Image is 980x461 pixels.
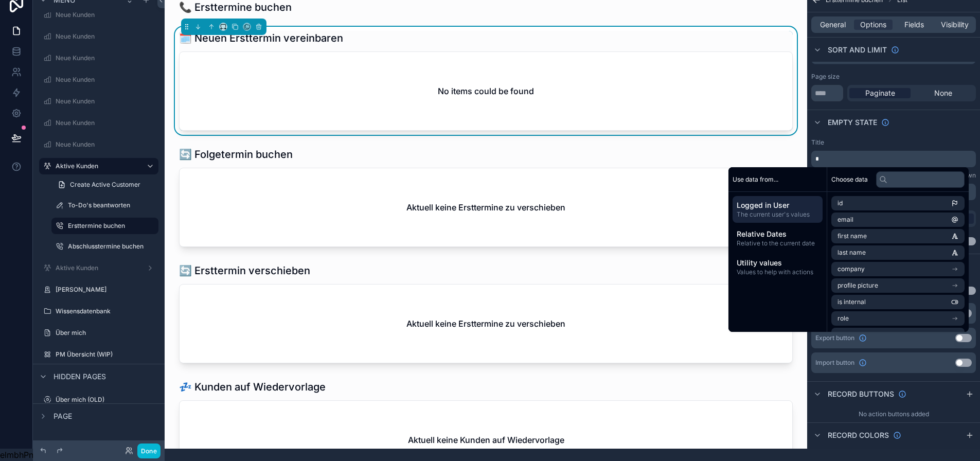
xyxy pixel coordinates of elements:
h2: No items could be found [438,85,534,97]
span: Sort And Limit [828,45,887,55]
label: [PERSON_NAME] [56,286,156,294]
label: Neue Kunden [56,140,156,149]
span: Values to help with actions [737,268,818,276]
a: Create Active Customer [51,176,158,193]
a: Wissensdatenbank [39,303,158,320]
span: Import button [815,359,854,367]
span: Options [860,20,886,30]
span: Use data from... [733,175,778,184]
a: Neue Kunden [39,93,158,110]
h1: 🗓️ Neuen Ersttermin vereinbaren [179,31,343,45]
label: Ersttermine buchen [68,222,152,230]
span: Paginate [865,88,895,98]
label: Title [811,138,824,147]
button: Done [137,444,161,458]
span: Utility values [737,258,818,268]
span: Create Active Customer [70,181,140,189]
span: Empty state [828,117,877,128]
label: Über mich [56,329,156,337]
span: Export button [815,334,854,342]
label: Über mich (OLD) [56,396,156,404]
span: Fields [904,20,924,30]
span: Relative to the current date [737,239,818,247]
label: Neue Kunden [56,11,156,19]
label: Neue Kunden [56,97,156,105]
a: Über mich [39,325,158,341]
label: Aktive Kunden [56,264,142,272]
label: Neue Kunden [56,76,156,84]
label: Neue Kunden [56,119,156,127]
a: [PERSON_NAME] [39,281,158,298]
a: Neue Kunden [39,28,158,45]
div: scrollable content [811,151,976,167]
a: Über mich (OLD) [39,392,158,408]
span: Choose data [831,175,868,184]
a: Abschlusstermine buchen [51,238,158,255]
div: scrollable content [728,192,827,285]
label: PM Übersicht (WIP) [56,350,156,359]
span: Record colors [828,430,889,440]
a: To-Do's beantworten [51,197,158,214]
a: Neue Kunden [39,136,158,153]
label: Abschlusstermine buchen [68,242,156,251]
a: Aktive Kunden [39,260,158,276]
label: Aktive Kunden [56,162,138,170]
span: The current user's values [737,210,818,219]
a: Ersttermine buchen [51,218,158,234]
span: Visibility [941,20,969,30]
span: Page [54,411,72,421]
label: Neue Kunden [56,54,156,62]
a: Neue Kunden [39,72,158,88]
label: To-Do's beantworten [68,201,156,209]
label: Wissensdatenbank [56,307,156,315]
span: Logged in User [737,200,818,210]
span: General [820,20,846,30]
a: PM Übersicht (WIP) [39,346,158,363]
span: Record buttons [828,389,894,399]
a: Neue Kunden [39,7,158,23]
label: Page size [811,73,840,81]
a: Neue Kunden [39,50,158,66]
a: Aktive Kunden [39,158,158,174]
span: Hidden pages [54,371,106,382]
span: None [934,88,952,98]
label: Neue Kunden [56,32,156,41]
div: No action buttons added [807,406,980,422]
a: Neue Kunden [39,115,158,131]
span: Relative Dates [737,229,818,239]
